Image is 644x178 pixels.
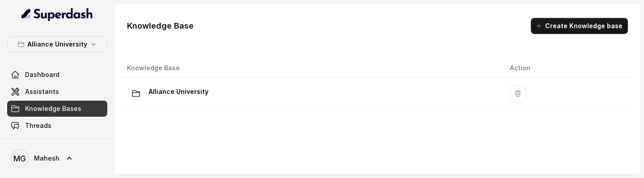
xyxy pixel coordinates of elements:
span: Knowledge Bases [25,104,81,113]
button: Create Knowledge base [531,18,628,34]
a: Knowledge Bases [7,101,107,117]
a: Contacts [7,135,107,151]
button: Alliance University [7,36,107,52]
th: Action [503,59,631,77]
img: light.svg [21,7,93,21]
p: Alliance University [27,39,87,50]
h1: Knowledge Base [127,19,194,33]
a: Mahesh [7,146,107,171]
a: Dashboard [7,67,107,83]
text: MG [13,154,26,163]
span: Assistants [25,87,59,96]
span: Dashboard [25,70,59,79]
a: Assistants [7,84,107,100]
a: Threads [7,118,107,134]
th: Knowledge Base [123,59,503,77]
span: Threads [25,121,51,130]
p: Alliance University [148,85,208,99]
span: Mahesh [34,154,59,163]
